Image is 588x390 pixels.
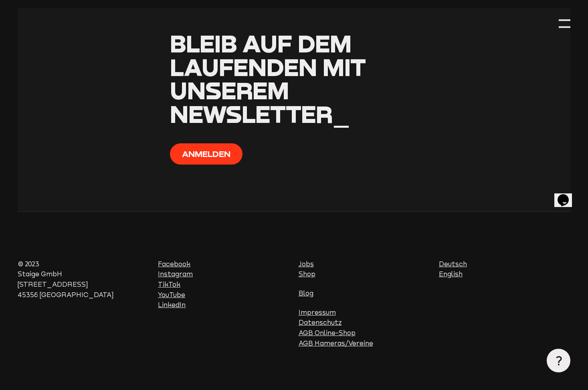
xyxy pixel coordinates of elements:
a: TikTok [158,281,180,288]
a: AGB Online-Shop [299,329,356,336]
a: Blog [299,289,313,297]
span: Bleib auf dem Laufenden mit unserem [170,29,366,105]
a: Impressum [299,309,336,316]
a: AGB Kameras/Vereine [299,340,373,347]
p: © 2023 Staige GmbH [STREET_ADDRESS] 45356 [GEOGRAPHIC_DATA] [18,259,149,300]
a: Facebook [158,260,190,267]
a: YouTube [158,291,185,298]
a: Instagram [158,270,193,277]
button: Anmelden [170,143,243,165]
a: Shop [299,270,315,277]
a: Jobs [299,260,314,267]
a: Deutsch [439,260,467,267]
span: Newsletter_ [170,99,350,128]
a: LinkedIn [158,301,186,308]
a: Datenschutz [299,319,342,326]
iframe: chat widget [554,183,580,207]
a: English [439,270,463,277]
